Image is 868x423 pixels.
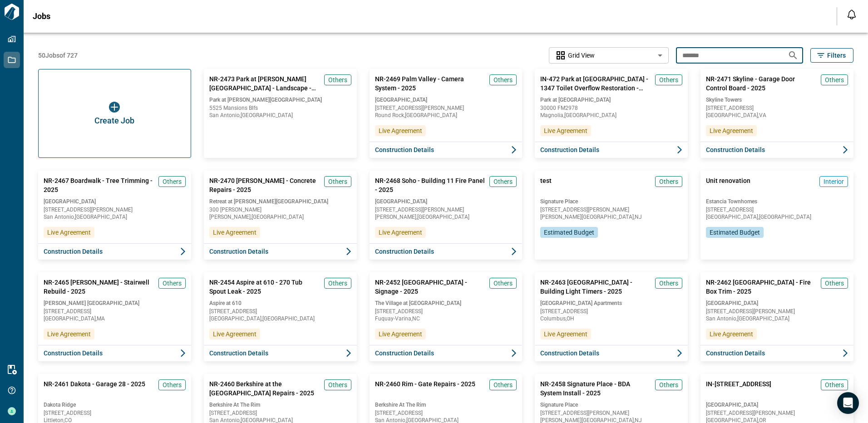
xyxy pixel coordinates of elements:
span: NR-2470 [PERSON_NAME] - Concrete Repairs - 2025 [209,176,321,194]
span: [STREET_ADDRESS] [375,309,517,314]
span: Estimated Budget [710,228,760,237]
span: NR-2462 [GEOGRAPHIC_DATA] - Fire Box Trim - 2025 [706,278,817,296]
span: 300 [PERSON_NAME] [209,207,351,212]
button: Construction Details [38,243,191,260]
span: Others [659,380,678,389]
span: The Village at [GEOGRAPHIC_DATA] [375,300,517,307]
div: Open Intercom Messenger [837,392,859,414]
button: Construction Details [370,243,523,260]
span: Construction Details [375,145,434,154]
span: [STREET_ADDRESS] [209,410,351,416]
span: Construction Details [540,145,599,154]
span: Live Agreement [213,228,256,237]
span: San Antonio , [GEOGRAPHIC_DATA] [209,113,351,118]
span: [STREET_ADDRESS][PERSON_NAME] [44,207,186,212]
span: Live Agreement [710,330,753,339]
span: [GEOGRAPHIC_DATA] [375,96,517,103]
span: [STREET_ADDRESS][PERSON_NAME] [706,309,848,314]
span: Live Agreement [379,330,422,339]
button: Filters [810,48,853,63]
span: Others [493,75,513,84]
span: NR-2465 [PERSON_NAME] - Stairwell Rebuild - 2025 [44,278,155,296]
span: Others [659,177,678,186]
span: Skyline Towers [706,96,848,103]
span: [STREET_ADDRESS] [44,309,186,314]
span: Others [825,75,844,84]
span: Estimated Budget [544,228,594,237]
span: [STREET_ADDRESS][PERSON_NAME] [375,105,517,111]
span: Construction Details [706,349,765,358]
span: Retreat at [PERSON_NAME][GEOGRAPHIC_DATA] [209,198,351,205]
span: Others [659,279,678,288]
span: Signature Place [540,198,682,205]
span: [PERSON_NAME] [GEOGRAPHIC_DATA] [44,300,186,307]
span: Live Agreement [379,126,422,135]
span: [STREET_ADDRESS] [540,309,682,314]
span: Others [328,380,347,389]
span: Construction Details [375,349,434,358]
span: Construction Details [44,247,103,256]
span: [GEOGRAPHIC_DATA] , OR [706,418,848,423]
span: [STREET_ADDRESS] [44,410,186,416]
span: Live Agreement [710,126,753,135]
span: Live Agreement [544,330,587,339]
span: San Antonio , [GEOGRAPHIC_DATA] [44,214,186,220]
span: NR-2463 [GEOGRAPHIC_DATA] - Building Light Timers - 2025 [540,278,651,296]
span: Construction Details [44,349,103,358]
span: Magnolia , [GEOGRAPHIC_DATA] [540,113,682,118]
span: Park at [PERSON_NAME][GEOGRAPHIC_DATA] [209,96,351,103]
span: [STREET_ADDRESS] [706,207,848,212]
button: Construction Details [204,345,357,361]
span: IN-472 Park at [GEOGRAPHIC_DATA] - 1347 Toilet Overflow Restoration - 2025 [540,74,651,93]
span: Live Agreement [47,330,91,339]
span: [GEOGRAPHIC_DATA] [44,198,186,205]
span: Construction Details [209,349,268,358]
span: Unit renovation [706,176,750,194]
span: Others [163,380,182,389]
span: Construction Details [375,247,434,256]
span: IN-[STREET_ADDRESS] [706,379,771,398]
span: Grid View [568,51,595,60]
span: Interior [824,177,844,186]
span: Others [493,177,513,186]
span: 5525 Mansions Blfs [209,105,351,111]
span: Aspire at 610 [209,300,351,307]
span: Construction Details [540,349,599,358]
span: Jobs [33,12,50,21]
button: Construction Details [535,345,688,361]
span: [PERSON_NAME] , [GEOGRAPHIC_DATA] [375,214,517,220]
button: Construction Details [370,345,523,361]
span: NR-2454 Aspire at 610 - 270 Tub Spout Leak - 2025 [209,278,321,296]
span: NR-2458 Signature Place - BDA System Install - 2025 [540,379,651,398]
span: [STREET_ADDRESS][PERSON_NAME] [375,207,517,212]
span: NR-2452 [GEOGRAPHIC_DATA] - Signage - 2025 [375,278,486,296]
span: NR-2473 Park at [PERSON_NAME][GEOGRAPHIC_DATA] - Landscape - 2025 [209,74,321,93]
span: Others [163,177,182,186]
span: NR-2461 Dakota - Garage 28 - 2025 [44,379,145,398]
button: Construction Details [700,345,853,361]
span: [STREET_ADDRESS] [209,309,351,314]
div: Without label [549,46,669,65]
span: Live Agreement [47,228,91,237]
span: [GEOGRAPHIC_DATA] [706,401,848,408]
span: NR-2460 Rim - Gate Repairs - 2025 [375,379,475,398]
span: Others [493,279,513,288]
button: Construction Details [370,142,523,158]
button: Construction Details [204,243,357,260]
button: Construction Details [38,345,191,361]
button: Search jobs [784,46,802,64]
span: Fuquay-Varina , NC [375,316,517,321]
span: Others [659,75,678,84]
span: Columbus , OH [540,316,682,321]
span: Dakota Ridge [44,401,186,408]
span: Others [493,380,513,389]
span: Construction Details [706,145,765,154]
span: Live Agreement [544,126,587,135]
span: San Antonio , [GEOGRAPHIC_DATA] [375,418,517,423]
span: Others [328,75,347,84]
span: [GEOGRAPHIC_DATA] , MA [44,316,186,321]
span: Others [328,177,347,186]
span: [STREET_ADDRESS][PERSON_NAME] [706,410,848,416]
span: [STREET_ADDRESS] [375,410,517,416]
span: [GEOGRAPHIC_DATA] , VA [706,113,848,118]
